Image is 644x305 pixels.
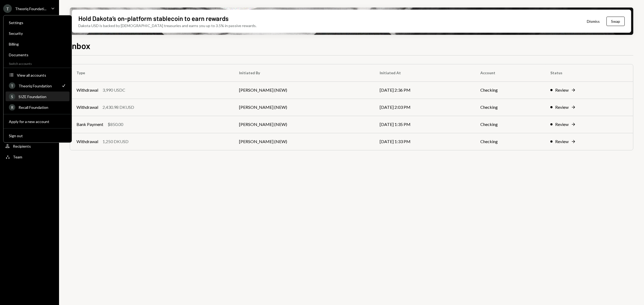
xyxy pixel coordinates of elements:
[555,87,569,93] div: Review
[13,155,22,159] div: Team
[78,23,257,28] div: Dakota USD is backed by [DEMOGRAPHIC_DATA] treasuries and earns you up to 3.5% in passive rewards.
[9,83,15,89] div: T
[70,40,90,51] h1: Inbox
[9,104,15,110] div: R
[3,152,56,162] a: Team
[6,92,69,101] a: SSIZE Foundation
[474,64,544,81] th: Account
[373,133,474,150] td: [DATE] 1:33 PM
[103,104,134,110] div: 2,430.98 DKUSD
[3,4,12,13] div: T
[6,102,69,112] a: RRecall Foundation
[15,6,46,11] div: Theoriq Foundati...
[555,121,569,128] div: Review
[606,17,625,26] button: Swap
[233,99,373,116] td: [PERSON_NAME] (NEW)
[6,70,69,80] button: View all accounts
[233,133,373,150] td: [PERSON_NAME] (NEW)
[373,116,474,133] td: [DATE] 1:35 PM
[3,61,72,66] div: Switch accounts
[19,94,66,99] div: SIZE Foundation
[373,81,474,99] td: [DATE] 2:36 PM
[9,31,66,36] div: Security
[76,87,98,93] div: Withdrawal
[103,138,129,145] div: 1,250 DKUSD
[474,99,544,116] td: Checking
[474,116,544,133] td: Checking
[233,64,373,81] th: Initiated By
[108,121,123,128] div: $850.00
[9,119,66,124] div: Apply for a new account
[9,20,66,25] div: Settings
[19,83,58,88] div: Theoriq Foundation
[9,93,15,100] div: S
[6,39,69,49] a: Billing
[544,64,633,81] th: Status
[9,133,66,138] div: Sign out
[103,87,125,93] div: 3,990 USDC
[3,141,56,151] a: Recipients
[6,28,69,38] a: Security
[233,81,373,99] td: [PERSON_NAME] (NEW)
[76,121,103,128] div: Bank Payment
[76,138,98,145] div: Withdrawal
[233,116,373,133] td: [PERSON_NAME] (NEW)
[580,15,606,28] button: Dismiss
[373,64,474,81] th: Initiated At
[6,131,69,141] button: Sign out
[555,138,569,145] div: Review
[474,81,544,99] td: Checking
[555,104,569,110] div: Review
[13,144,31,148] div: Recipients
[19,105,66,110] div: Recall Foundation
[6,50,69,59] a: Documents
[373,99,474,116] td: [DATE] 2:03 PM
[78,14,229,23] div: Hold Dakota’s on-platform stablecoin to earn rewards
[9,53,66,57] div: Documents
[70,64,233,81] th: Type
[76,104,98,110] div: Withdrawal
[6,18,69,27] a: Settings
[17,73,66,77] div: View all accounts
[6,117,69,127] button: Apply for a new account
[9,42,66,46] div: Billing
[474,133,544,150] td: Checking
